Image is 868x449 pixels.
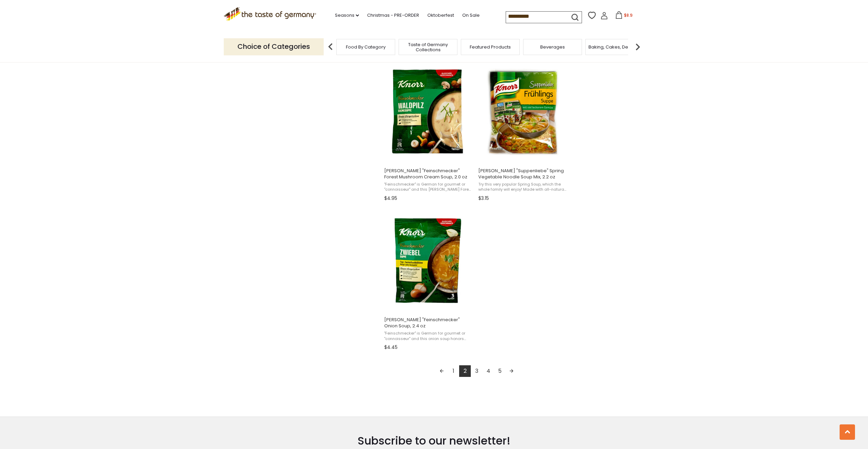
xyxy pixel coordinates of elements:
span: $4.95 [384,195,397,202]
a: Knorr [477,60,568,204]
span: [PERSON_NAME] "Feinschmecker" Forest Mushroom Cream Soup, 2.0 oz [384,168,473,180]
a: Previous page [436,365,448,377]
a: Baking, Cakes, Desserts [588,44,642,50]
img: next arrow [631,40,645,54]
span: $8.9 [624,12,633,18]
a: Taste of Germany Collections [401,42,455,52]
span: [PERSON_NAME] "Suppenliebe" Spring Vegetable Noodle Soup Mix, 2.2 oz [478,168,567,180]
a: Next page [506,365,517,377]
span: "Feinschmecker" is German for gourmet or "connoisseur" and this [PERSON_NAME] Forest Mushroom Cre... [384,182,473,192]
img: previous arrow [324,40,337,54]
span: [PERSON_NAME] "Feinschmecker" Onion Soup, 2.4 oz [384,317,473,329]
a: Oktoberfest [427,12,454,19]
a: 2 [459,365,471,377]
h3: Subscribe to our newsletter! [200,434,668,448]
a: Food By Category [346,44,386,50]
span: "Feinschmecker" is German for gourmet or "connoisseur" and this onion soup honors that name. Cont... [384,331,473,341]
a: Beverages [540,44,565,50]
a: Christmas - PRE-ORDER [367,12,419,19]
a: Knorr [383,209,474,353]
a: Featured Products [470,44,511,50]
a: On Sale [462,12,480,19]
span: Try this very popular Spring Soup, which the whole family will enjoy! Made with all-natural ingre... [478,182,567,192]
a: 5 [494,365,506,377]
button: $8.9 [609,11,638,22]
span: $3.15 [478,195,489,202]
p: Choice of Categories [224,38,324,55]
a: 3 [471,365,482,377]
a: Seasons [335,12,359,19]
a: 1 [448,365,459,377]
div: Pagination [384,365,569,379]
span: $4.45 [384,344,398,351]
a: 4 [482,365,494,377]
a: Knorr [383,60,474,204]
